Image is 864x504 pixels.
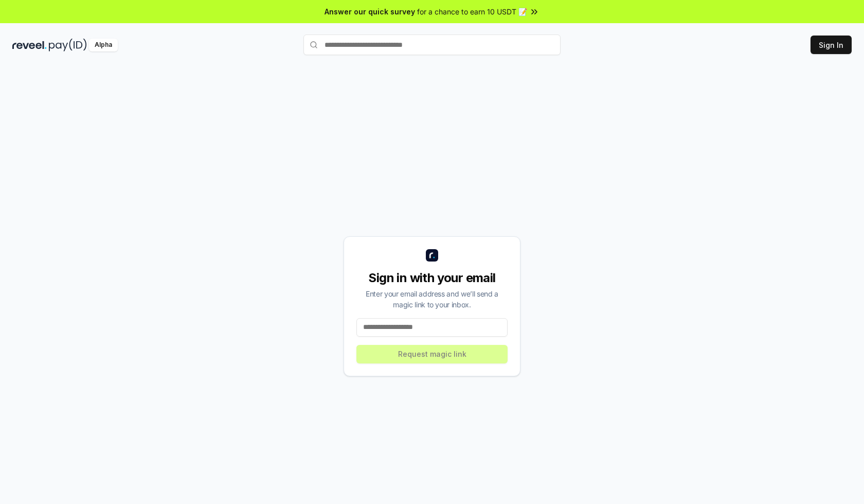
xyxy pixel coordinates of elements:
[12,39,47,51] img: reveel_dark
[89,39,118,51] div: Alpha
[426,249,438,262] img: logo_small
[417,6,527,17] span: for a chance to earn 10 USDT 📝
[356,288,508,310] div: Enter your email address and we’ll send a magic link to your inbox.
[325,6,415,17] span: Answer our quick survey
[811,36,852,54] button: Sign In
[49,39,87,51] img: pay_id
[356,270,508,286] div: Sign in with your email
